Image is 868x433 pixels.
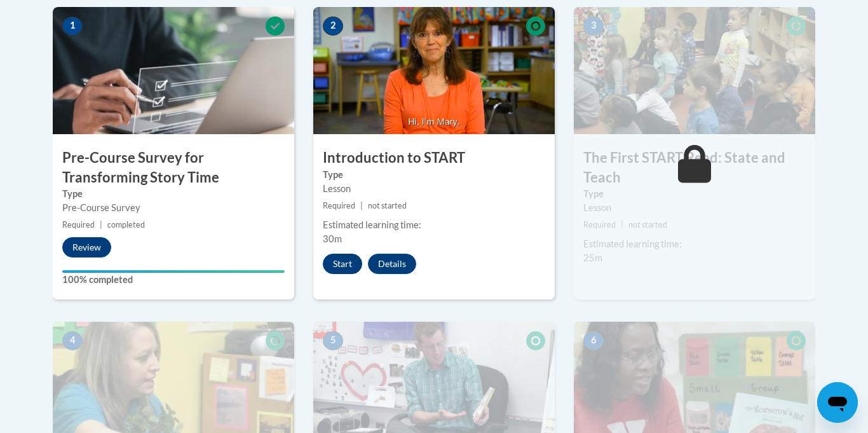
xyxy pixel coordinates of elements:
[62,17,83,36] span: 1
[323,168,545,182] label: Type
[574,7,815,134] img: Course Image
[323,218,545,232] div: Estimated learning time:
[360,201,363,210] span: |
[313,148,555,168] h3: Introduction to START
[583,252,602,263] span: 25m
[323,182,545,196] div: Lesson
[368,254,416,274] button: Details
[62,270,285,273] div: Your progress
[583,187,806,201] label: Type
[100,220,102,230] span: |
[53,148,294,188] h3: Pre-Course Survey for Transforming Story Time
[583,237,806,251] div: Estimated learning time:
[323,17,343,36] span: 2
[62,220,95,230] span: Required
[62,273,285,287] label: 100% completed
[107,220,145,230] span: completed
[313,7,555,134] img: Course Image
[323,201,355,210] span: Required
[574,148,815,188] h3: The First START Read: State and Teach
[323,254,362,274] button: Start
[583,220,616,230] span: Required
[621,220,623,230] span: |
[323,331,343,350] span: 5
[62,201,285,215] div: Pre-Course Survey
[53,7,294,134] img: Course Image
[628,220,667,230] span: not started
[368,201,407,210] span: not started
[323,233,342,244] span: 30m
[583,17,604,36] span: 3
[62,187,285,201] label: Type
[583,201,806,215] div: Lesson
[62,331,83,350] span: 4
[62,237,111,258] button: Review
[817,382,858,423] iframe: Button to launch messaging window
[583,331,604,350] span: 6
